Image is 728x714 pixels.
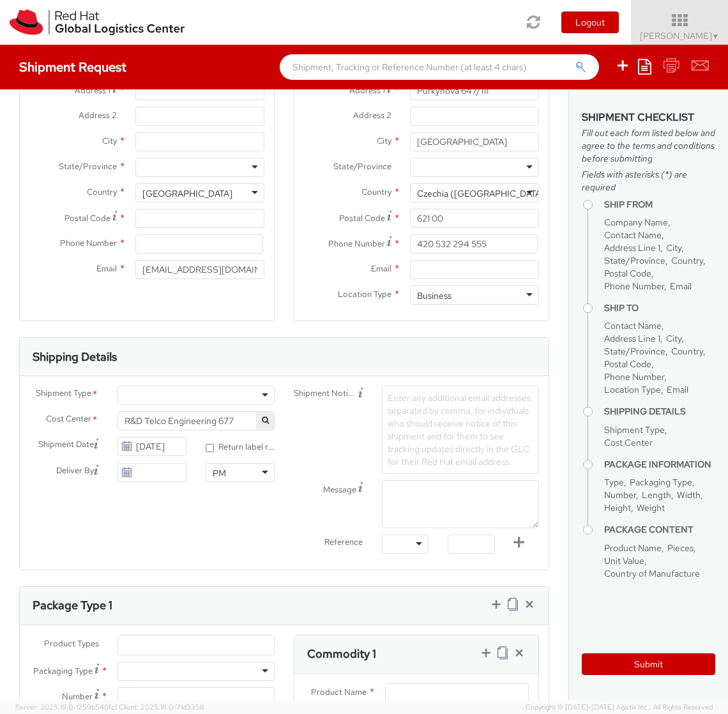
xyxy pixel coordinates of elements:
span: Postal Code [604,358,651,370]
span: Address Line 1 [604,333,660,344]
h4: Package Information [604,460,715,469]
h4: Package Content [604,525,715,535]
span: Number [604,489,636,501]
img: rh-logistics-00dfa346123c4ec078e1.svg [10,10,185,35]
span: Packaging Type [33,665,93,676]
span: Email [96,263,117,274]
span: Address 2 [353,110,391,121]
span: Postal Code [604,268,651,279]
span: Fields with asterisks (*) are required [582,168,715,194]
span: Contact Name [604,320,662,331]
span: Cost Center [46,413,91,428]
h4: Shipment Request [19,60,126,74]
span: City [102,135,117,146]
span: Phone Number [604,371,664,383]
span: Cost Center [604,437,653,448]
span: City [377,135,391,146]
span: Email [670,280,692,292]
span: Shipment Type [604,424,665,436]
span: Phone Number [328,238,385,249]
span: Shipment Date [38,439,94,453]
span: State/Province [604,346,665,357]
div: Czechia ([GEOGRAPHIC_DATA]) [417,187,548,200]
span: Shipment Notification [294,388,358,402]
span: Client: 2025.18.0-71d3358 [119,703,204,711]
span: Length [642,489,671,501]
span: Contact Name [604,229,662,241]
span: Location Type [338,289,391,300]
span: Email [371,263,391,274]
span: Postal Code [64,213,110,224]
label: Return label required [206,439,275,453]
span: Pieces [667,542,694,554]
span: Address 2 [79,110,117,121]
span: Server: 2025.19.0-1259b540fc1 [15,703,117,711]
span: Type [604,476,624,488]
h4: Ship To [604,303,715,313]
span: Shipment Type [36,388,91,402]
span: Country of Manufacture [604,568,700,579]
span: [PERSON_NAME] [640,30,720,42]
span: Postal Code [339,213,385,224]
h3: Package Type 1 [33,599,112,612]
span: State/Province [333,161,391,172]
span: Copyright © [DATE]-[DATE] Agistix Inc., All Rights Reserved [526,703,713,713]
span: Product Name [604,542,662,554]
span: Address 1 [349,85,385,96]
span: Location Type [604,384,661,395]
span: Country [361,186,391,197]
span: City [666,242,681,254]
span: Number [62,691,93,702]
div: Business [417,289,451,302]
div: PM [213,467,226,480]
span: Country [671,255,703,266]
h3: Shipment Checklist [582,112,715,123]
span: Country [87,186,117,197]
span: ▼ [712,31,720,42]
span: State/Province [59,161,117,172]
input: Return label required [206,444,214,452]
span: Packaging Type [630,476,692,488]
span: Country [671,346,703,357]
span: Message [323,484,356,495]
span: Address 1 [75,85,110,96]
h3: Commodity 1 [307,648,376,660]
span: Weight [637,502,665,513]
h3: Shipping Details [33,351,117,363]
span: Reference [324,536,363,547]
span: Company Name [604,216,668,228]
input: Shipment, Tracking or Reference Number (at least 4 chars) [280,54,599,80]
span: Height [604,502,631,513]
button: Submit [582,653,715,675]
span: Unit Value [604,555,644,566]
span: Product Types [44,637,99,648]
span: State/Province [604,255,665,266]
span: Phone Number [60,238,117,248]
div: [GEOGRAPHIC_DATA] [142,187,232,200]
span: R&D Telco Engineering 677 [125,415,268,427]
h4: Ship From [604,200,715,209]
span: R&D Telco Engineering 677 [118,411,275,430]
span: Fill out each form listed below and agree to the terms and conditions before submitting [582,126,715,165]
span: Product Name [311,686,367,697]
span: City [666,333,681,344]
span: Address Line 1 [604,242,660,254]
h4: Shipping Details [604,407,715,416]
span: Enter any additional email addresses, separated by comma, for individuals who should receive noti... [388,392,533,467]
span: Email [667,384,688,395]
span: Deliver By [56,465,94,479]
button: Logout [561,11,619,33]
span: Width [677,489,701,501]
span: Phone Number [604,280,664,292]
